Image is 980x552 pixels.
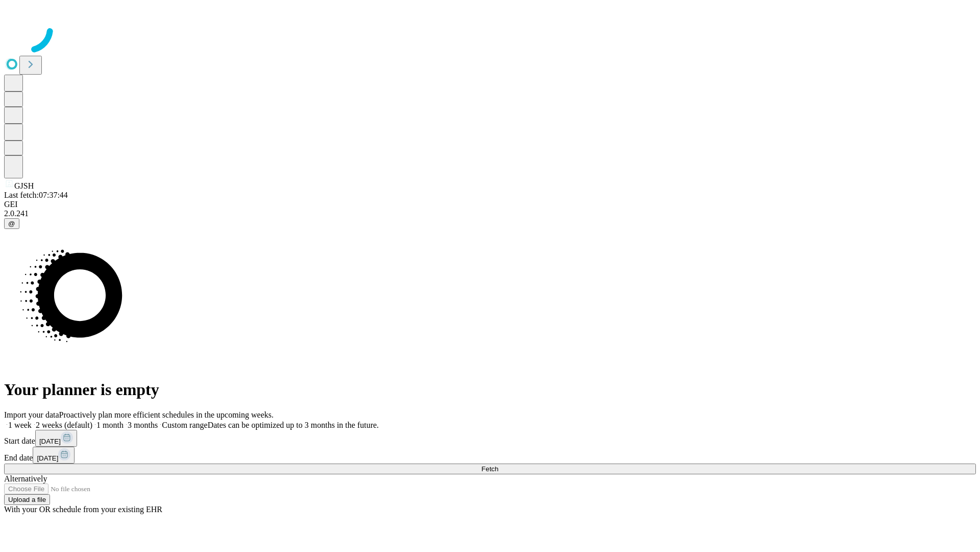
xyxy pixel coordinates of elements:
[37,454,58,462] span: [DATE]
[59,410,274,419] span: Proactively plan more efficient schedules in the upcoming weeks.
[4,410,59,419] span: Import your data
[208,421,379,429] span: Dates can be optimized up to 3 months in the future.
[4,218,19,229] button: @
[14,181,34,190] span: GJSH
[128,421,158,429] span: 3 months
[33,447,75,464] button: [DATE]
[4,494,50,505] button: Upload a file
[4,200,976,209] div: GEI
[4,464,976,474] button: Fetch
[8,220,15,227] span: @
[4,191,68,199] span: Last fetch: 07:37:44
[35,430,77,447] button: [DATE]
[4,474,47,483] span: Alternatively
[4,380,976,399] h1: Your planner is empty
[96,421,124,429] span: 1 month
[162,421,207,429] span: Custom range
[4,430,976,447] div: Start date
[481,465,498,473] span: Fetch
[8,421,32,429] span: 1 week
[4,447,976,464] div: End date
[36,421,92,429] span: 2 weeks (default)
[4,209,976,218] div: 2.0.241
[39,438,61,445] span: [DATE]
[4,505,162,514] span: With your OR schedule from your existing EHR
